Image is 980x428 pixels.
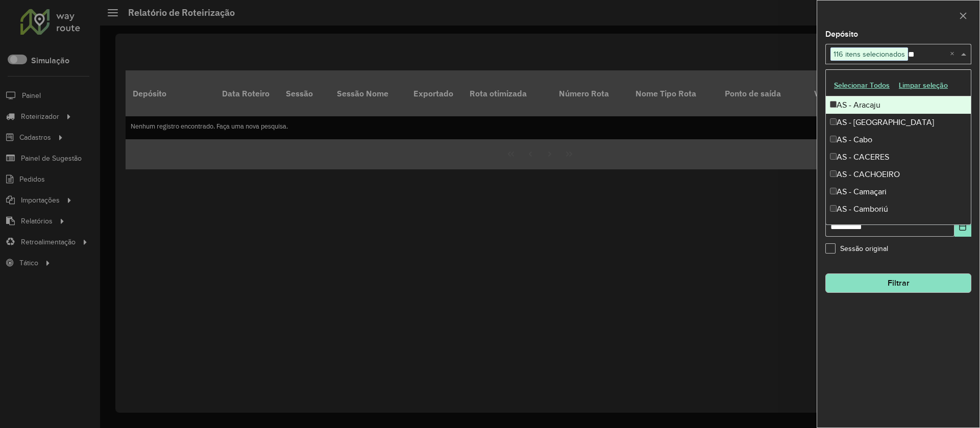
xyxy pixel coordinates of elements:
button: Selecionar Todos [829,78,894,93]
button: Choose Date [954,216,971,237]
button: Filtrar [825,273,971,293]
span: 116 itens selecionados [831,48,908,60]
div: AS - [GEOGRAPHIC_DATA] [826,218,971,235]
div: AS - Aracaju [826,96,971,114]
label: Depósito [825,28,858,40]
button: Limpar seleção [894,78,952,93]
div: AS - CACERES [826,148,971,166]
div: AS - Camboriú [826,200,971,218]
div: AS - Camaçari [826,183,971,200]
ng-dropdown-panel: Options list [825,69,971,225]
div: AS - Cabo [826,131,971,148]
div: AS - CACHOEIRO [826,166,971,183]
label: Sessão original [825,243,888,254]
div: AS - [GEOGRAPHIC_DATA] [826,114,971,131]
span: Clear all [950,48,959,60]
